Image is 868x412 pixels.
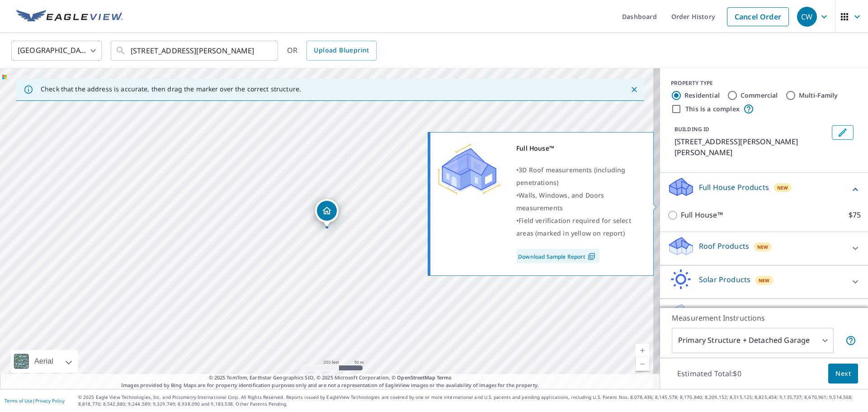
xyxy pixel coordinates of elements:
[670,364,749,384] p: Estimated Total: $0
[516,191,604,212] span: Walls, Windows, and Doors measurements
[516,216,631,237] span: Field verification required for select areas (marked in yellow on report)
[11,350,78,373] div: Aerial
[287,41,377,61] div: OR
[5,398,33,404] a: Terms of Use
[516,249,599,263] a: Download Sample Report
[78,394,863,407] p: © 2025 Eagle View Technologies, Inc. and Pictometry International Corp. All Rights Reserved. Repo...
[516,189,642,214] div: •
[32,350,56,373] div: Aerial
[314,45,369,56] span: Upload Blueprint
[757,243,769,251] span: New
[516,142,642,155] div: Full House™
[671,79,857,87] div: PROPERTY TYPE
[437,142,500,196] img: Premium
[437,374,452,381] a: Terms
[209,374,452,382] span: © 2025 TomTom, Earthstar Geographics SIO, © 2025 Microsoft Corporation, ©
[397,374,435,381] a: OpenStreetMap
[675,125,709,133] p: BUILDING ID
[307,41,376,61] a: Upload Blueprint
[516,166,625,187] span: 3D Roof measurements (including penetrations)
[685,104,740,114] label: This is a complex
[16,10,123,24] img: EV Logo
[11,38,102,63] div: [GEOGRAPHIC_DATA]
[35,398,65,404] a: Privacy Policy
[672,328,834,353] div: Primary Structure + Detached Garage
[516,164,642,189] div: •
[845,335,856,346] span: Your report will include the primary structure and a detached garage if one exists.
[699,182,769,193] p: Full House Products
[699,241,749,251] p: Roof Products
[835,368,851,379] span: Next
[684,91,720,100] label: Residential
[675,136,828,158] p: [STREET_ADDRESS][PERSON_NAME][PERSON_NAME]
[799,91,838,100] label: Multi-Family
[636,357,649,371] a: Current Level 17, Zoom Out
[628,84,640,95] button: Close
[681,209,723,221] p: Full House™
[41,85,301,93] p: Check that the address is accurate, then drag the marker over the correct structure.
[849,209,861,221] p: $75
[315,199,339,227] div: Dropped pin, building 1, Residential property, 2128 Chaucer Ln Arnold, MO 63010
[832,125,854,140] button: Edit building 1
[585,252,598,260] img: Pdf Icon
[727,7,789,26] a: Cancel Order
[516,214,642,240] div: •
[672,313,856,323] p: Measurement Instructions
[5,398,65,403] p: |
[667,236,861,261] div: Roof ProductsNew
[131,38,259,63] input: Search by address or latitude-longitude
[777,184,788,191] span: New
[759,277,770,284] span: New
[797,7,817,27] div: CW
[828,364,858,384] button: Next
[636,344,649,357] a: Current Level 17, Zoom In
[667,303,861,328] div: Walls ProductsNew
[699,274,750,285] p: Solar Products
[667,269,861,295] div: Solar ProductsNew
[667,176,861,202] div: Full House ProductsNew
[741,91,778,100] label: Commercial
